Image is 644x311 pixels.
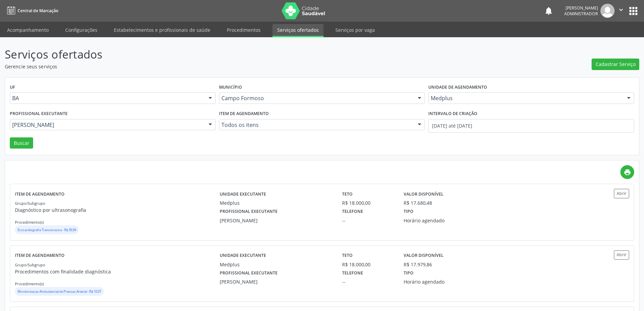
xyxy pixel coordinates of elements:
label: Profissional executante [10,109,68,119]
span: Campo Formoso [221,95,411,102]
span: Administrador [564,11,598,17]
label: Valor disponível [404,189,444,199]
input: Selecione um intervalo [428,119,634,133]
div: R$ 17.680,48 [404,199,432,206]
p: Procedimentos com finalidade diagnóstica [15,268,220,275]
small: Monitorizacao Ambulatorial de Pressao Arterial - R$ 10,07 [18,289,101,294]
p: Diagnóstico por ultrasonografia [15,206,220,214]
div: -- [342,217,394,224]
a: Central de Marcação [5,5,58,16]
div: [PERSON_NAME] [564,5,598,11]
p: Gerencie seus serviços [5,63,449,70]
button:  [615,4,627,18]
span: Medplus [431,95,620,102]
small: Grupo/Subgrupo [15,201,45,206]
label: Tipo [404,268,413,279]
label: Item de agendamento [15,250,65,261]
a: print [620,165,634,179]
span: BA [12,95,202,102]
p: Serviços ofertados [5,46,449,63]
span: Central de Marcação [18,8,58,14]
label: Intervalo de criação [428,109,477,119]
div: Medplus [220,199,333,206]
i: print [624,169,631,176]
div: R$ 17.979,86 [404,261,432,268]
label: Teto [342,250,353,261]
label: Unidade executante [220,189,266,199]
label: Profissional executante [220,206,278,217]
button: Buscar [10,137,33,149]
div: -- [342,278,394,285]
button: Abrir [614,189,629,198]
a: Acompanhamento [2,24,53,36]
div: Medplus [220,261,333,268]
button: apps [627,5,639,17]
a: Configurações [61,24,102,36]
div: R$ 18.000,00 [342,261,394,268]
label: Valor disponível [404,250,444,261]
button: Cadastrar Serviço [592,59,639,70]
span: [PERSON_NAME] [12,121,202,128]
label: Unidade de agendamento [428,82,487,93]
div: R$ 18.000,00 [342,199,394,206]
a: Estabelecimentos e profissionais de saúde [109,24,215,36]
label: Município [219,82,242,93]
button: Abrir [614,250,629,260]
a: Procedimentos [222,24,265,36]
small: Procedimento(s) [15,281,44,286]
i:  [617,6,625,14]
div: [PERSON_NAME] [220,278,333,285]
a: Serviços por vaga [331,24,380,36]
img: img [600,4,615,18]
div: Horário agendado [404,217,486,224]
label: Item de agendamento [15,189,65,199]
label: Item de agendamento [219,109,269,119]
span: Todos os itens [221,121,411,128]
label: Telefone [342,206,363,217]
label: Telefone [342,268,363,279]
div: Horário agendado [404,278,486,285]
label: Profissional executante [220,268,278,279]
label: Teto [342,189,353,199]
small: Grupo/Subgrupo [15,262,45,267]
label: Tipo [404,206,413,217]
div: [PERSON_NAME] [220,217,333,224]
label: Unidade executante [220,250,266,261]
label: UF [10,82,15,93]
small: Procedimento(s) [15,220,44,225]
span: Cadastrar Serviço [596,61,636,68]
small: Ecocardiografia Transtoracica - R$ 39,94 [18,228,76,232]
button: notifications [544,6,553,16]
a: Serviços ofertados [272,24,324,37]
